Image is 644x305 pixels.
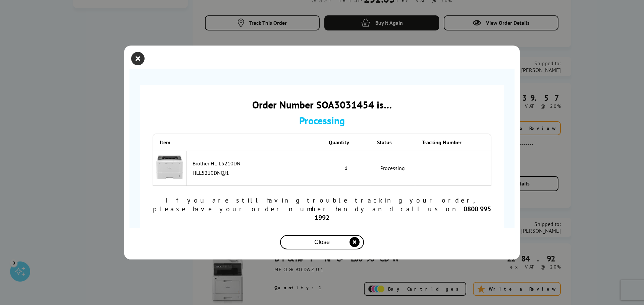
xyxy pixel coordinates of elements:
[322,151,370,186] td: 1
[156,154,183,181] img: Brother HL-L5210DN
[314,239,330,246] span: Close
[153,114,491,127] div: Processing
[280,235,364,249] button: close modal
[315,205,491,222] b: 0800 995 1992
[153,98,491,111] div: Order Number SOA3031454 is…
[153,134,186,151] th: Item
[153,196,491,222] div: If you are still having trouble tracking your order, please have your order number handy and call...
[370,134,415,151] th: Status
[415,134,491,151] th: Tracking Number
[193,160,318,167] div: Brother HL-L5210DN
[370,151,415,186] td: Processing
[193,169,318,176] div: HLL5210DNQJ1
[322,134,370,151] th: Quantity
[133,54,143,64] button: close modal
